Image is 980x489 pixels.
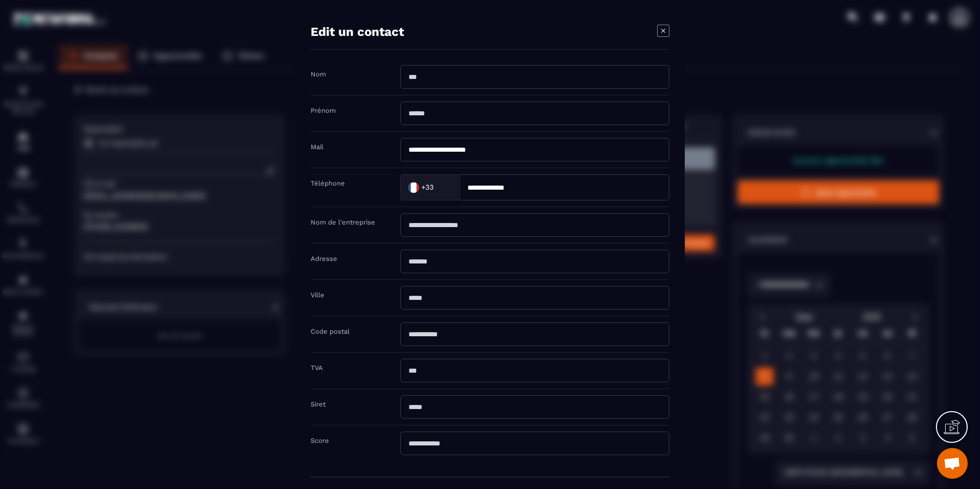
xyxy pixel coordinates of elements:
[311,25,404,39] h4: Edit un contact
[311,328,350,335] label: Code postal
[311,400,325,408] label: Siret
[311,255,337,262] label: Adresse
[311,107,336,114] label: Prénom
[311,291,324,299] label: Ville
[403,177,424,197] img: Country Flag
[311,143,323,151] label: Mail
[311,218,375,226] label: Nom de l'entreprise
[311,364,323,372] label: TVA
[311,437,329,444] label: Score
[311,70,326,78] label: Nom
[421,182,434,192] span: +33
[436,179,448,195] input: Search for option
[400,174,459,200] div: Search for option
[311,179,345,187] label: Téléphone
[937,448,968,479] div: Ouvrir le chat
